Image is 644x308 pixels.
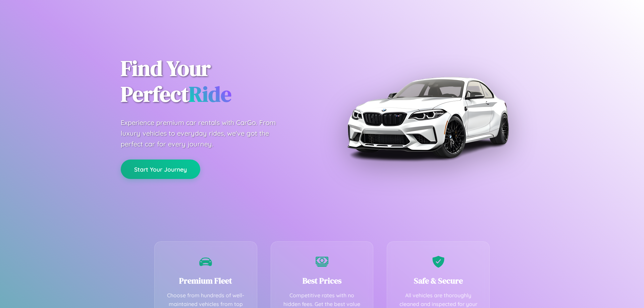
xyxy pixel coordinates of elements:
[121,160,200,179] button: Start Your Journey
[189,79,231,109] span: Ride
[121,117,288,149] p: Experience premium car rentals with CarGo. From luxury vehicles to everyday rides, we've got the ...
[165,275,247,286] h3: Premium Fleet
[121,56,312,107] h1: Find Your Perfect
[397,275,479,286] h3: Safe & Secure
[281,275,363,286] h3: Best Prices
[344,34,512,201] img: Premium BMW car rental vehicle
